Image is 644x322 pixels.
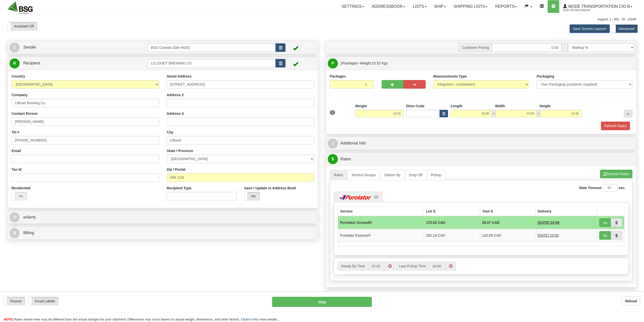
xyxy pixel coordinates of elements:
[537,110,540,117] span: x
[625,299,637,303] b: Reload
[619,185,625,190] label: sec.
[567,4,630,9] span: Mode Transportation c/o B
[10,228,316,238] a: B Billing
[12,148,21,153] label: Email
[10,58,132,68] a: R Recipient
[328,138,634,149] a: IAdditional Info
[29,297,58,305] label: Email Labels
[492,110,495,117] span: x
[368,0,409,13] a: Addressbook
[536,206,597,216] th: Delivery
[480,229,536,242] td: 142.65 CAD
[248,317,255,321] a: here
[12,192,27,200] label: No
[328,154,634,164] a: $Rates
[600,170,632,178] button: Refresh Rates
[624,110,632,117] div: ...
[601,122,630,130] button: Refresh Rates
[328,58,338,68] span: P
[23,231,34,235] span: Billing
[537,74,554,79] label: Packaging
[244,186,296,191] label: Save / Update in Address Book
[272,297,372,307] button: Ship
[10,42,148,53] a: S Sender
[450,0,491,13] a: Shipping lists
[10,212,20,222] span: @
[12,130,19,135] label: Tel #
[340,58,388,68] span: Packages -
[338,195,373,200] img: Purolator
[167,74,192,79] label: Street Address
[8,22,37,30] label: Assistant Off
[10,58,20,68] span: R
[8,1,33,14] img: logo2219.jpg
[538,220,559,225] span: 5 Days
[396,262,429,270] label: Last Pickup Time
[409,0,430,13] a: Lists
[10,43,20,53] span: S
[563,8,601,13] span: 2219 / DC 625 Guelph
[8,17,636,22] div: Support: 1 - 855 - 55 - 2SHIP
[613,25,637,33] label: Advanced
[12,167,21,172] label: Tax Id
[538,233,559,238] span: 2 Days
[622,297,640,305] button: Reload
[330,74,346,79] label: Packages
[12,74,25,79] label: Country
[338,229,424,242] td: Purolator Express®
[424,206,480,216] th: List $
[427,170,446,180] a: Pickup
[245,192,260,200] label: No
[424,216,480,229] td: 172.02 CAD
[338,262,368,270] label: Ready By Time
[12,111,37,116] label: Contact Person
[433,74,467,79] label: Measurements Type
[451,103,462,109] label: Length
[167,92,184,97] label: Address 2
[338,216,424,229] td: Purolator Ground®
[12,92,28,97] label: Company
[167,80,314,89] input: Enter a location
[23,61,40,65] span: Recipient
[360,61,388,65] span: Weight:
[405,170,426,180] a: Drop Off
[23,215,36,219] span: eAlerts
[348,170,380,180] a: Service Groups
[459,43,492,52] span: Customer Pricing
[424,229,480,242] td: 282.14 CAD
[167,186,192,191] label: Recipient Type
[372,61,381,65] span: 10.52
[167,167,186,172] label: Zip / Postal
[480,216,536,229] td: 28.07 CAD
[328,58,634,68] a: P 1Packages -Weight:10.52 Kgs
[340,61,342,65] span: 1
[382,61,388,65] span: Kgs
[480,206,536,216] th: Your $
[374,195,378,199] span: (2)
[491,0,521,13] a: Reports
[540,103,551,109] label: Height
[148,59,276,67] input: Recipient Id
[406,103,424,109] label: Dims Code
[148,43,276,52] input: Sender Id
[430,0,450,13] a: Ship
[338,206,424,216] th: Service
[495,103,505,109] label: Width
[328,154,338,164] span: $
[10,212,316,223] a: @ eAlerts
[4,297,25,305] label: Repeat
[23,45,36,49] span: Sender
[570,24,610,33] button: Save Screen Layout
[167,148,193,153] label: State / Province
[559,0,636,13] a: Mode Transportation c/o B 2219 / DC 625 Guelph
[330,110,335,115] span: 1
[4,317,14,321] span: NOTE:
[328,138,338,149] span: I
[579,185,601,190] label: Rate Timeout
[355,103,367,109] label: Weight
[12,186,30,191] label: Residential
[167,111,184,116] label: Address 3
[380,170,405,180] a: Deliver By
[167,130,173,135] label: City
[330,170,347,180] a: Rates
